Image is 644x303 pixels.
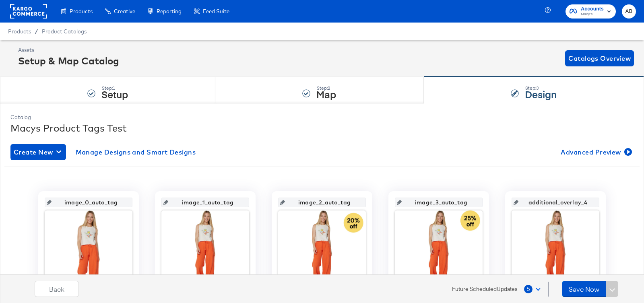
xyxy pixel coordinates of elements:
[562,281,606,297] button: Save Now
[31,28,42,35] span: /
[316,87,336,101] strong: Map
[35,281,79,297] button: Back
[561,146,630,158] span: Advanced Preview
[525,87,557,101] strong: Design
[622,4,636,19] button: AB
[524,282,544,296] button: 5
[14,146,63,158] span: Create New
[10,113,634,121] div: Catalog
[10,144,66,160] button: Create New
[565,50,634,66] button: Catalogs Overview
[42,28,87,35] a: Product Catalogs
[525,85,557,91] div: Step: 3
[70,8,93,14] span: Products
[10,121,634,135] div: Macys Product Tags Test
[316,85,336,91] div: Step: 2
[76,146,196,158] span: Manage Designs and Smart Designs
[8,28,31,35] span: Products
[157,8,182,14] span: Reporting
[566,4,616,19] button: AccountsMacy's
[101,85,128,91] div: Step: 1
[581,5,604,13] span: Accounts
[581,11,604,18] span: Macy's
[101,87,128,101] strong: Setup
[625,7,633,16] span: AB
[452,285,518,293] span: Future Scheduled Updates
[203,8,229,14] span: Feed Suite
[568,53,631,64] span: Catalogs Overview
[114,8,135,14] span: Creative
[18,54,119,68] div: Setup & Map Catalog
[18,46,119,54] div: Assets
[557,144,634,160] button: Advanced Preview
[72,144,199,160] button: Manage Designs and Smart Designs
[524,285,533,293] span: 5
